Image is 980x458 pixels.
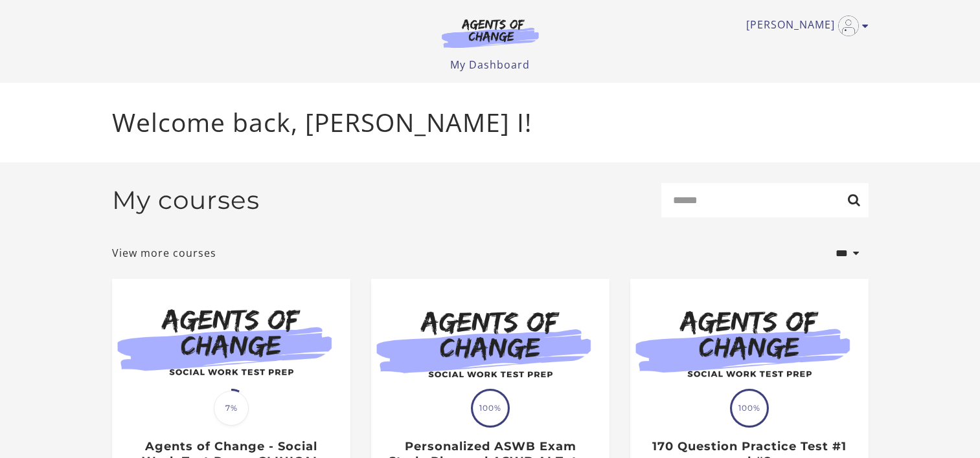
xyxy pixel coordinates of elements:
[112,185,260,215] h2: My courses
[746,16,862,36] a: Toggle menu
[428,18,553,48] img: Agents of Change Logo
[112,104,869,142] p: Welcome back, [PERSON_NAME] I!
[450,58,530,72] a: My Dashboard
[473,391,508,426] span: 100%
[732,391,767,426] span: 100%
[112,245,216,261] a: View more courses
[214,391,249,426] span: 7%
